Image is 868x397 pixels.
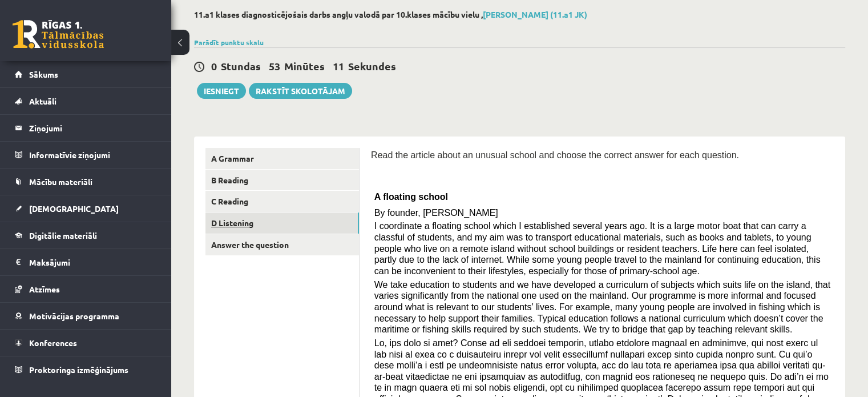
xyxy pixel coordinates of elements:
[221,59,261,73] span: Stundas
[15,142,157,168] a: Informatīvie ziņojumi
[15,356,157,383] a: Proktoringa izmēģinājums
[483,9,587,19] a: [PERSON_NAME] (11.a1 JK)
[205,191,359,212] a: C Reading
[29,96,56,106] span: Aktuāli
[29,69,58,79] span: Sākums
[29,115,157,141] legend: Ziņojumi
[333,59,344,73] span: 11
[205,170,359,191] a: B Reading
[15,276,157,302] a: Atzīmes
[29,338,77,348] span: Konferences
[269,59,280,73] span: 53
[29,364,128,375] span: Proktoringa izmēģinājums
[29,203,119,214] span: [DEMOGRAPHIC_DATA]
[205,148,359,169] a: A Grammar
[371,150,739,160] span: Read the article about an unusual school and choose the correct answer for each question.
[15,61,157,87] a: Sākums
[194,10,845,19] h2: 11.a1 klases diagnosticējošais darbs angļu valodā par 10.klases mācību vielu ,
[15,330,157,356] a: Konferences
[205,212,359,234] a: D Listening
[29,249,157,275] legend: Maksājumi
[13,20,104,49] a: Rīgas 1. Tālmācības vidusskola
[15,115,157,141] a: Ziņojumi
[374,221,821,276] span: I coordinate a floating school which I established several years ago. It is a large motor boat th...
[197,83,246,99] button: Iesniegt
[29,142,157,168] legend: Informatīvie ziņojumi
[374,280,830,335] span: We take education to students and we have developed a curriculum of subjects which suits life on ...
[284,59,325,73] span: Minūtes
[29,284,60,294] span: Atzīmes
[205,234,359,255] a: Answer the question
[194,38,264,47] a: Parādīt punktu skalu
[374,192,448,202] span: A floating school
[374,208,498,218] span: By founder, [PERSON_NAME]
[211,59,217,73] span: 0
[15,195,157,222] a: [DEMOGRAPHIC_DATA]
[348,59,396,73] span: Sekundes
[15,222,157,248] a: Digitālie materiāli
[29,311,119,321] span: Motivācijas programma
[29,177,92,187] span: Mācību materiāli
[15,169,157,195] a: Mācību materiāli
[15,303,157,329] a: Motivācijas programma
[15,88,157,114] a: Aktuāli
[249,83,352,99] a: Rakstīt skolotājam
[15,249,157,275] a: Maksājumi
[29,230,97,240] span: Digitālie materiāli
